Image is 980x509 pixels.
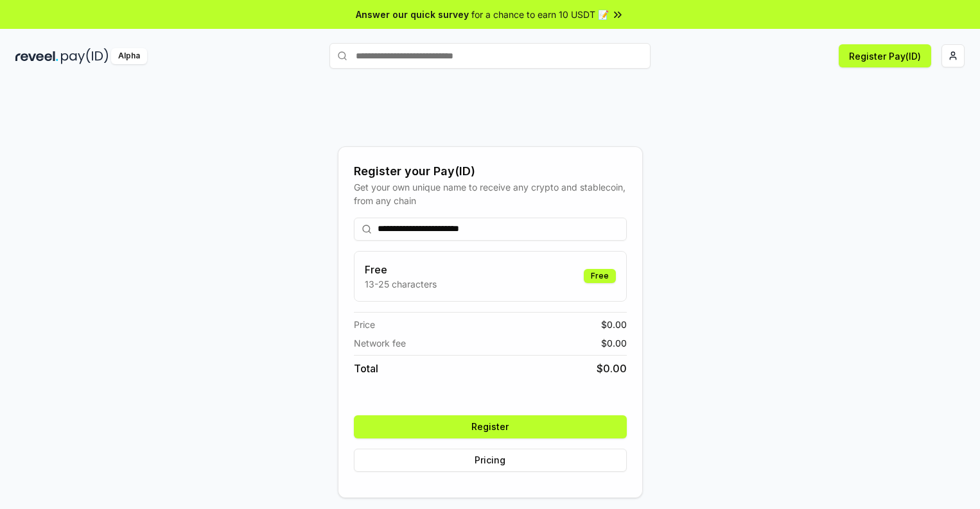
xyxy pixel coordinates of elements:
[471,8,609,21] span: for a chance to earn 10 USDT 📝
[601,336,627,350] span: $ 0.00
[354,449,627,472] button: Pricing
[354,318,375,331] span: Price
[601,318,627,331] span: $ 0.00
[61,48,109,64] img: pay_id
[354,336,406,350] span: Network fee
[354,180,627,207] div: Get your own unique name to receive any crypto and stablecoin, from any chain
[15,48,58,64] img: reveel_dark
[839,44,931,67] button: Register Pay(ID)
[111,48,147,64] div: Alpha
[354,162,627,180] div: Register your Pay(ID)
[354,361,378,376] span: Total
[597,361,627,376] span: $ 0.00
[584,269,616,283] div: Free
[365,277,437,291] p: 13-25 characters
[356,8,469,21] span: Answer our quick survey
[354,415,627,438] button: Register
[365,262,437,277] h3: Free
